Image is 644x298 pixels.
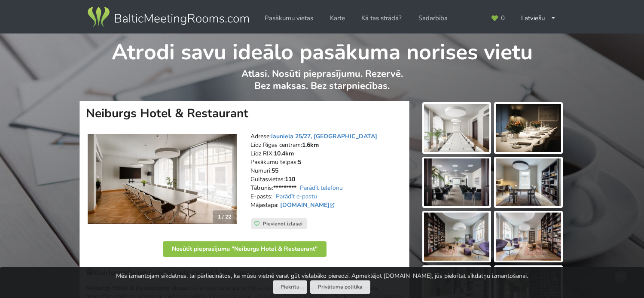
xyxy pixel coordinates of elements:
img: Neiburgs Hotel & Restaurant | Rīga | Pasākumu vieta - galerijas bilde [496,213,561,261]
a: Kā tas strādā? [355,10,408,27]
img: Neiburgs Hotel & Restaurant | Rīga | Pasākumu vieta - galerijas bilde [496,158,561,207]
strong: 1.6km [302,141,319,149]
a: Viesnīca | Rīga | Neiburgs Hotel & Restaurant 1 / 22 [88,134,237,224]
strong: 110 [285,175,295,183]
div: Latviešu [515,10,562,27]
a: Privātuma politika [310,280,370,294]
img: Neiburgs Hotel & Restaurant | Rīga | Pasākumu vieta - galerijas bilde [496,104,561,152]
a: Sadarbība [412,10,454,27]
span: Pievienot izlasei [263,220,302,227]
img: Neiburgs Hotel & Restaurant | Rīga | Pasākumu vieta - galerijas bilde [424,104,489,152]
a: Parādīt e-pastu [276,192,317,201]
p: Atlasi. Nosūti pieprasījumu. Rezervē. Bez maksas. Bez starpniecības. [80,68,564,101]
a: Karte [324,10,351,27]
img: Baltic Meeting Rooms [86,5,250,29]
h1: Neiburgs Hotel & Restaurant [79,101,409,126]
button: Nosūtīt pieprasījumu "Neiburgs Hotel & Restaurant" [163,241,327,257]
a: [DOMAIN_NAME] [280,201,336,209]
div: 1 / 22 [213,210,236,223]
img: Neiburgs Hotel & Restaurant | Rīga | Pasākumu vieta - galerijas bilde [424,213,489,261]
h1: Atrodi savu ideālo pasākuma norises vietu [80,33,564,66]
a: Parādīt telefonu [300,184,343,192]
strong: 55 [272,167,278,175]
span: 0 [501,15,505,21]
img: Viesnīca | Rīga | Neiburgs Hotel & Restaurant [88,134,237,224]
img: Neiburgs Hotel & Restaurant | Rīga | Pasākumu vieta - galerijas bilde [424,158,489,207]
address: Adrese: Līdz Rīgas centram: Līdz RIX: Pasākumu telpas: Numuri: Gultasvietas: Tālrunis: E-pasts: M... [250,132,403,218]
strong: 10.4km [274,149,294,158]
strong: 5 [298,158,301,166]
a: Pasākumu vietas [259,10,319,27]
a: Jauniela 25/27, [GEOGRAPHIC_DATA] [271,132,377,140]
button: Piekrītu [273,280,307,294]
